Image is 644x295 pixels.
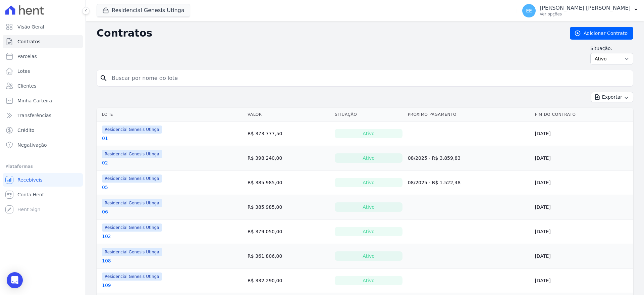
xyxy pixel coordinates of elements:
span: Minha Carteira [17,97,52,104]
a: 08/2025 - R$ 3.859,83 [408,155,461,161]
span: Transferências [17,112,51,119]
td: [DATE] [532,195,633,219]
a: Minha Carteira [3,94,83,107]
a: Negativação [3,138,83,152]
span: Residencial Genesis Utinga [102,199,162,207]
a: Transferências [3,109,83,122]
div: Plataformas [5,162,80,170]
td: [DATE] [532,170,633,195]
th: Valor [245,108,332,121]
td: R$ 379.050,00 [245,219,332,244]
a: 06 [102,208,108,215]
div: Ativo [335,276,402,285]
label: Situação: [590,45,633,52]
td: R$ 332.290,00 [245,268,332,293]
button: Residencial Genesis Utinga [97,4,190,17]
td: R$ 398.240,00 [245,146,332,170]
td: [DATE] [532,219,633,244]
span: Residencial Genesis Utinga [102,248,162,256]
span: Visão Geral [17,23,44,30]
h2: Contratos [97,27,559,39]
span: Recebíveis [17,177,43,183]
span: Negativação [17,142,47,148]
td: [DATE] [532,268,633,293]
i: search [100,74,108,82]
div: Ativo [335,129,402,138]
a: 01 [102,135,108,142]
a: 05 [102,184,108,191]
span: Residencial Genesis Utinga [102,126,162,134]
button: EE [PERSON_NAME] [PERSON_NAME] Ver opções [517,1,644,20]
span: Crédito [17,127,35,134]
td: [DATE] [532,121,633,146]
td: R$ 373.777,50 [245,121,332,146]
a: 108 [102,257,111,264]
span: Residencial Genesis Utinga [102,175,162,183]
span: Residencial Genesis Utinga [102,273,162,281]
span: Lotes [17,68,30,75]
a: Contratos [3,35,83,48]
td: R$ 385.985,00 [245,195,332,219]
div: Ativo [335,227,402,236]
a: Parcelas [3,50,83,63]
span: EE [526,8,532,13]
span: Parcelas [17,53,37,60]
span: Contratos [17,38,40,45]
span: Clientes [17,83,36,89]
span: Residencial Genesis Utinga [102,150,162,158]
div: Ativo [335,178,402,187]
a: Recebíveis [3,173,83,187]
a: 102 [102,233,111,240]
a: 08/2025 - R$ 1.522,48 [408,180,461,185]
span: Residencial Genesis Utinga [102,224,162,232]
button: Exportar [591,92,633,102]
input: Buscar por nome do lote [108,71,630,85]
a: 02 [102,159,108,166]
div: Open Intercom Messenger [7,272,23,288]
td: R$ 385.985,00 [245,170,332,195]
th: Fim do Contrato [532,108,633,121]
a: Visão Geral [3,20,83,34]
div: Ativo [335,251,402,261]
td: [DATE] [532,244,633,268]
a: Crédito [3,124,83,137]
div: Ativo [335,202,402,212]
th: Próximo Pagamento [405,108,532,121]
p: Ver opções [540,11,631,17]
th: Lote [97,108,245,121]
a: Clientes [3,79,83,93]
td: R$ 361.806,00 [245,244,332,268]
a: 109 [102,282,111,289]
p: [PERSON_NAME] [PERSON_NAME] [540,5,631,11]
td: [DATE] [532,146,633,170]
a: Conta Hent [3,188,83,201]
span: Conta Hent [17,191,44,198]
div: Ativo [335,153,402,163]
a: Adicionar Contrato [570,27,633,40]
th: Situação [332,108,405,121]
a: Lotes [3,64,83,78]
